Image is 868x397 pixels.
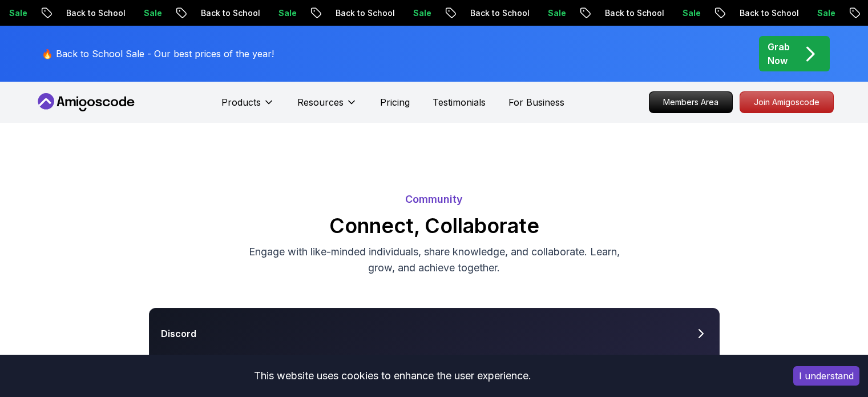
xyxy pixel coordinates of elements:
a: Pricing [380,95,410,109]
p: Back to School [124,7,202,19]
p: Sale [471,7,508,19]
p: Engage with like-minded individuals, share knowledge, and collaborate. Learn, grow, and achieve t... [243,244,626,276]
a: Members Area [649,91,733,113]
p: Back to School [259,7,337,19]
p: Resources [297,95,344,109]
p: Products [221,95,261,109]
p: Grab Now [768,40,790,67]
div: This website uses cookies to enhance the user experience. [9,363,776,388]
p: Sale [67,7,104,19]
p: Members Area [649,92,732,113]
button: Resources [297,95,357,118]
p: Sale [741,7,777,19]
p: Sale [606,7,643,19]
p: Sale [337,7,373,19]
p: Back to School [394,7,471,19]
h3: Discord [161,327,196,340]
p: Join Amigoscode [740,92,833,113]
p: Back to School [663,7,741,19]
a: Join Amigoscode [740,91,834,113]
p: Back to School [528,7,606,19]
p: Sale [202,7,239,19]
button: Products [221,95,274,118]
h2: Connect, Collaborate [35,214,834,237]
button: Accept cookies [793,366,859,386]
a: For Business [508,95,564,109]
a: Testimonials [433,95,486,109]
p: 🔥 Back to School Sale - Our best prices of the year! [42,47,274,61]
p: Community [35,191,834,207]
